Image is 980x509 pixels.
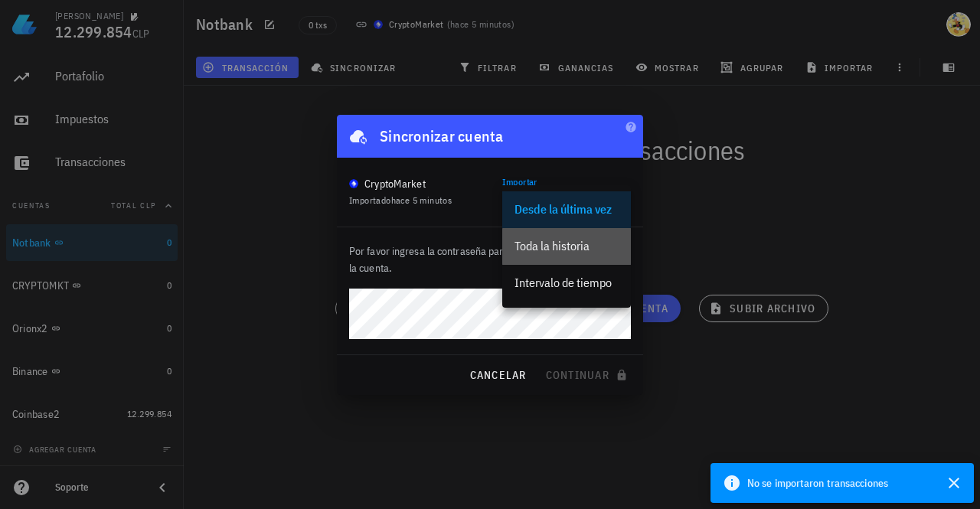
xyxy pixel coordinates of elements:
div: Sincronizar cuenta [380,124,504,148]
div: Toda la historia [514,239,619,253]
div: ImportarDesde la última vez [502,185,631,211]
img: CryptoMKT [349,179,358,188]
span: Importado [349,194,452,206]
p: Por favor ingresa la contraseña para desbloquear y sincronizar la cuenta. [349,243,631,276]
button: cancelar [462,361,532,389]
span: cancelar [469,368,526,382]
div: Desde la última vez [514,202,619,217]
span: hace 5 minutos [391,194,452,206]
div: Intervalo de tiempo [514,276,619,290]
span: No se importaron transacciones [747,475,888,491]
div: CryptoMarket [364,176,426,191]
label: Importar [502,176,537,188]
